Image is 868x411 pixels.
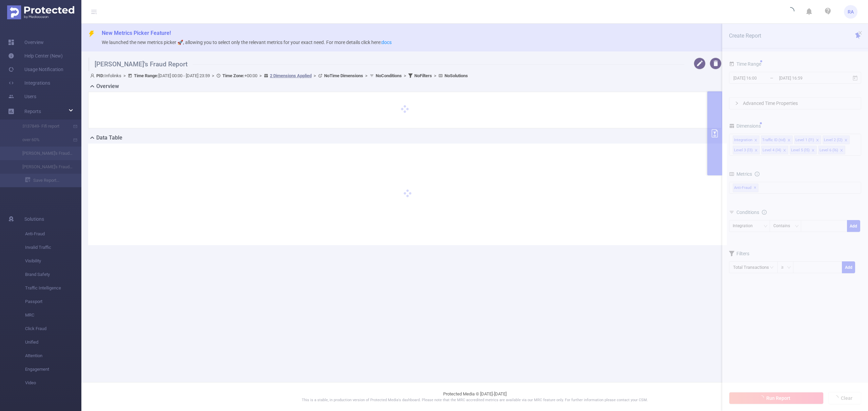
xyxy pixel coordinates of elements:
[402,73,408,78] span: >
[376,73,402,78] b: No Conditions
[7,5,74,19] img: Protected Media
[414,73,432,78] b: No Filters
[96,82,119,90] h2: Overview
[432,73,438,78] span: >
[312,73,318,78] span: >
[8,76,50,90] a: Integrations
[25,227,81,241] span: Anti-Fraud
[24,212,44,226] span: Solutions
[858,30,863,35] i: icon: close
[25,376,81,390] span: Video
[8,49,63,63] a: Help Center (New)
[445,73,468,78] b: No Solutions
[257,73,264,78] span: >
[134,73,158,78] b: Time Range:
[96,134,122,142] h2: Data Table
[25,241,81,254] span: Invalid Traffic
[24,109,41,114] span: Reports
[848,5,854,19] span: RA
[363,73,370,78] span: >
[8,36,44,49] a: Overview
[858,29,863,37] button: icon: close
[25,281,81,295] span: Traffic Intelligence
[222,73,244,78] b: Time Zone:
[270,73,312,78] u: 2 Dimensions Applied
[121,73,128,78] span: >
[88,30,95,37] i: icon: thunderbolt
[381,40,392,45] a: docs
[25,349,81,363] span: Attention
[88,58,684,71] h1: [PERSON_NAME]'s Fraud Report
[90,73,96,78] i: icon: user
[25,308,81,322] span: MRC
[324,73,363,78] b: No Time Dimensions
[98,397,851,403] p: This is a stable, in production version of Protected Media's dashboard. Please note that the MRC ...
[25,322,81,336] span: Click Fraud
[25,336,81,349] span: Unified
[210,73,216,78] span: >
[25,268,81,281] span: Brand Safety
[25,363,81,376] span: Engagement
[96,73,104,78] b: PID:
[81,382,868,411] footer: Protected Media © [DATE]-[DATE]
[786,7,794,17] i: icon: loading
[24,105,41,118] a: Reports
[8,90,36,103] a: Users
[25,254,81,268] span: Visibility
[25,295,81,308] span: Passport
[102,40,392,45] span: We launched the new metrics picker 🚀, allowing you to select only the relevant metrics for your e...
[8,63,63,76] a: Usage Notification
[90,73,468,78] span: Infolinks [DATE] 00:00 - [DATE] 23:59 +00:00
[102,30,171,36] span: New Metrics Picker Feature!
